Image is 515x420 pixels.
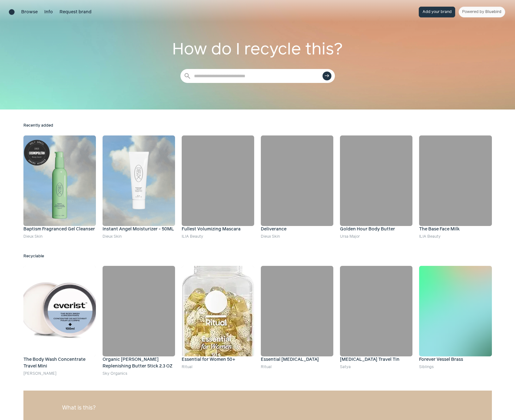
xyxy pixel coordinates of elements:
h4: Eczema Travel Tin [340,356,412,363]
h1: How do I recycle this? [172,37,344,62]
h4: The Body Wash Concentrate Travel Mini [23,356,96,370]
h4: Baptism Fragranced Gel Cleanser [23,226,96,233]
span: east [324,73,330,78]
a: The Base Face Milk The Base Face Milk [419,135,492,233]
a: Forever Vessel Brass Forever Vessel Brass [419,266,492,363]
a: ILIA Beauty [419,235,441,239]
a: Browse [21,9,38,16]
img: Baptism Fragranced Gel Cleanser [23,135,96,226]
a: Info [44,9,53,16]
a: Fullest Volumizing Mascara Fullest Volumizing Mascara [182,135,254,233]
h4: The Base Face Milk [419,226,492,233]
h2: Recently added [23,123,492,129]
a: Dieux Skin [103,235,122,239]
a: Essential Postnatal Essential [MEDICAL_DATA] [261,266,333,363]
a: Brand directory home [9,9,15,15]
a: Deliverance Deliverance [261,135,333,233]
a: Organic Shea Replenishing Butter Stick 2.3 OZ Organic [PERSON_NAME] Replenishing Butter Stick 2.3 OZ [103,266,175,370]
a: Satya [340,365,351,369]
h4: Fullest Volumizing Mascara [182,226,254,233]
h4: Essential for Women 50+ [182,356,254,363]
a: [PERSON_NAME] [23,372,56,376]
a: Essential for Women 50+ Essential for Women 50+ [182,266,254,363]
h4: Forever Vessel Brass [419,356,492,363]
a: Request brand [60,9,91,16]
h4: Golden Hour Body Butter [340,226,412,233]
a: Baptism Fragranced Gel Cleanser Baptism Fragranced Gel Cleanser [23,135,96,233]
h4: Organic Shea Replenishing Butter Stick 2.3 OZ [103,356,175,370]
a: Eczema Travel Tin [MEDICAL_DATA] Travel Tin [340,266,412,363]
a: Golden Hour Body Butter Golden Hour Body Butter [340,135,412,233]
a: Sky Organics [103,372,127,376]
a: Dieux Skin [261,235,280,239]
a: Ritual [261,365,272,369]
button: Add your brand [419,7,455,17]
h4: Instant Angel Moisturizer - 50ML [103,226,175,233]
a: Dieux Skin [23,235,42,239]
h4: Essential Postnatal [261,356,333,363]
a: Ritual [182,365,192,369]
h4: Deliverance [261,226,333,233]
span: Bluebird [485,10,501,14]
a: Powered by Bluebird [459,7,505,17]
img: Instant Angel Moisturizer - 50ML [103,135,175,226]
a: Instant Angel Moisturizer - 50ML Instant Angel Moisturizer - 50ML [103,135,175,233]
a: Siblings [419,365,434,369]
img: Essential for Women 50+ [182,266,254,356]
a: Ursa Major [340,235,360,239]
a: ILIA Beauty [182,235,203,239]
span: search [184,72,191,80]
img: The Body Wash Concentrate Travel Mini [23,266,96,356]
h2: Recyclable [23,254,492,259]
a: The Body Wash Concentrate Travel Mini The Body Wash Concentrate Travel Mini [23,266,96,370]
img: Forever Vessel Brass [419,266,492,356]
h3: What is this? [62,404,453,412]
button: east [323,72,331,80]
